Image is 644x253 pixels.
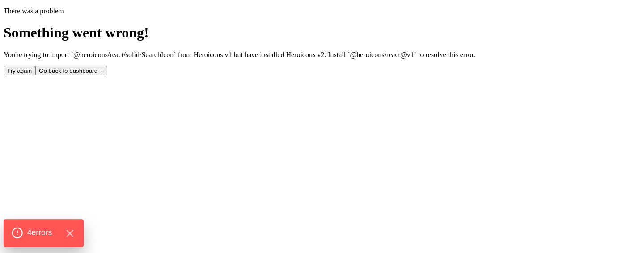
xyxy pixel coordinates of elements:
[35,66,107,75] button: Go back to dashboard
[97,67,103,74] span: →
[4,66,35,75] button: Try again
[4,7,640,15] p: There was a problem
[4,51,640,59] p: You're trying to import `@heroicons/react/solid/SearchIcon` from Heroicons v1 but have installed ...
[4,25,640,41] h1: Something went wrong!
